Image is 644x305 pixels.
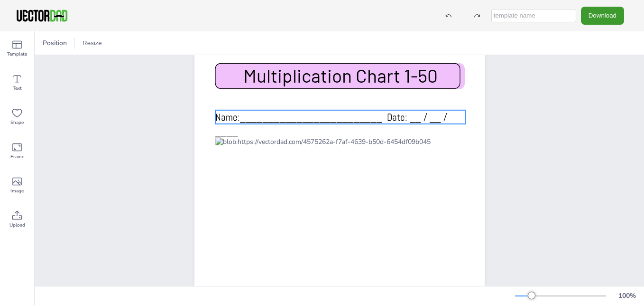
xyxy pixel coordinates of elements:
[581,7,624,24] button: Download
[10,119,24,126] span: Shape
[215,111,447,137] span: Name:_________________________ Date: __ / __ / ____
[9,221,25,229] span: Upload
[616,291,638,300] div: 100 %
[13,85,22,92] span: Text
[7,50,27,58] span: Template
[243,64,438,86] span: Multiplication Chart 1-50
[10,153,24,161] span: Frame
[491,9,576,22] input: template name
[79,36,106,51] button: Resize
[15,9,69,23] img: VectorDad-1.png
[41,38,69,48] span: Position
[10,187,24,195] span: Image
